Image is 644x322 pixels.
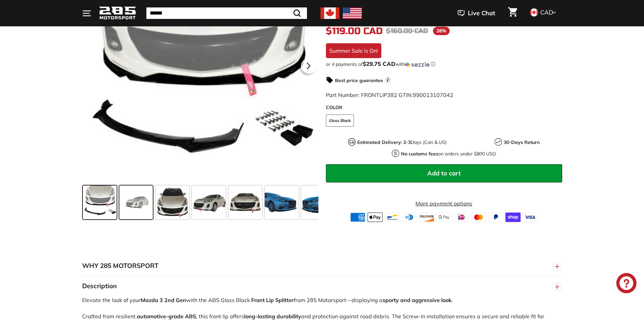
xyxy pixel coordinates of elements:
[251,297,294,303] strong: Front Lip Splitter
[326,199,562,207] a: More payment options
[326,61,562,68] div: or 4 payments of$29.75 CADwithSezzle Click to learn more about Sezzle
[244,313,301,320] strong: long-lasting durability
[326,92,453,98] span: Part Number: FRONTLIP382 GTIN:
[504,2,521,25] a: Cart
[357,139,447,146] p: Days (Can & US)
[363,60,396,67] span: $29.75 CAD
[471,213,486,222] img: master
[433,27,450,35] span: 26%
[386,27,428,35] span: $160.00 CAD
[326,25,383,37] span: $119.00 CAD
[326,43,381,58] div: Summer Sale is On!
[413,92,453,98] span: 990013107042
[335,77,383,83] strong: Best price guarantee
[326,164,562,182] button: Add to cart
[504,139,540,145] strong: 30-Days Return
[367,213,383,222] img: apple_pay
[449,5,504,22] button: Live Chat
[427,169,461,177] span: Add to cart
[401,150,496,157] p: on orders under $800 USD
[401,151,438,157] strong: No customs fees
[454,213,469,222] img: ideal
[468,9,495,18] span: Live Chat
[141,297,186,303] strong: Mazda 3 2nd Gen
[614,273,639,295] inbox-online-store-chat: Shopify online store chat
[405,61,429,68] img: Sezzle
[137,313,196,320] strong: automotive-grade ABS
[146,7,307,19] input: Search
[326,104,562,111] label: COLOR
[540,8,553,16] span: CAD
[82,256,562,276] button: WHY 285 MOTORSPORT
[99,5,136,21] img: Logo_285_Motorsport_areodynamics_components
[385,77,391,83] span: i
[82,276,562,296] button: Description
[523,213,538,222] img: visa
[385,213,400,222] img: bancontact
[505,213,521,222] img: shopify_pay
[326,61,562,68] div: or 4 payments of with
[383,297,452,303] strong: sporty and aggressive look
[357,139,411,145] strong: Estimated Delivery: 2-3
[402,213,417,222] img: diners_club
[488,213,503,222] img: paypal
[436,213,452,222] img: google_pay
[419,213,434,222] img: discover
[350,213,365,222] img: american_express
